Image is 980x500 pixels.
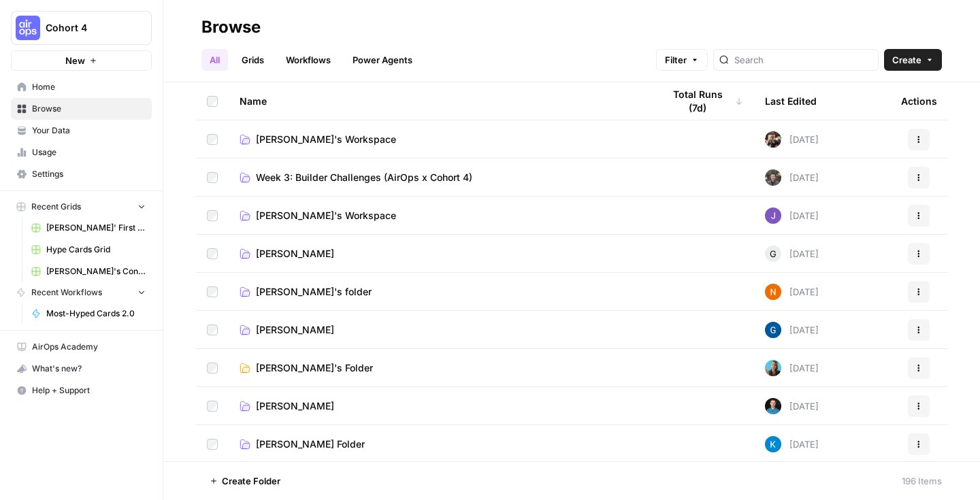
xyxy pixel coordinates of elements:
span: Most-Hyped Cards 2.0 [46,307,146,320]
button: New [11,50,152,71]
a: Settings [11,163,152,185]
img: Cohort 4 Logo [16,16,40,40]
a: [PERSON_NAME]'s Workspace [240,209,641,222]
img: 7qsignvblt175nrrzn6oexoe40ge [765,398,781,414]
span: Usage [32,146,146,159]
div: [DATE] [765,360,819,376]
button: Create Folder [201,470,289,492]
button: Create [884,49,942,71]
div: Actions [901,82,937,120]
div: Last Edited [765,82,817,120]
span: Recent Grids [31,201,81,213]
a: [PERSON_NAME] [240,399,641,413]
a: Browse [11,98,152,120]
input: Search [734,53,872,67]
a: Usage [11,141,152,163]
a: [PERSON_NAME]'s Content Writer Grid [25,261,152,282]
div: Browse [201,16,261,38]
span: Filter [665,53,687,67]
span: Your Data [32,124,146,137]
span: Help + Support [32,384,146,397]
span: Week 3: Builder Challenges (AirOps x Cohort 4) [256,171,472,184]
img: maow1e9ocotky9esmvpk8ol9rk58 [765,169,781,186]
a: Workflows [278,49,339,71]
span: Home [32,81,146,93]
span: [PERSON_NAME] [256,247,334,261]
span: [PERSON_NAME] Folder [256,437,365,451]
img: jpi2mj6ns58tksswu06lvanbxbq7 [765,207,781,224]
button: Filter [656,49,708,71]
img: 0w3cvrgbxrd2pnctl6iw7m2shyrx [765,360,781,376]
span: Browse [32,103,146,115]
span: [PERSON_NAME]'s Workspace [256,133,396,146]
span: AirOps Academy [32,341,146,353]
a: AirOps Academy [11,336,152,358]
span: Cohort 4 [46,21,128,35]
a: Your Data [11,120,152,141]
a: [PERSON_NAME] [240,323,641,337]
div: Name [240,82,641,120]
img: qd2a6s3w5hfdcqb82ik0wk3no9aw [765,322,781,338]
div: [DATE] [765,284,819,300]
span: Settings [32,168,146,180]
span: [PERSON_NAME]'s Workspace [256,209,396,222]
a: Hype Cards Grid [25,239,152,261]
a: [PERSON_NAME] Folder [240,437,641,451]
span: G [770,247,777,261]
div: [DATE] [765,322,819,338]
span: [PERSON_NAME]' First Flow Grid [46,222,146,234]
button: What's new? [11,358,152,380]
span: Create Folder [222,474,280,488]
div: Total Runs (7d) [663,82,743,120]
div: [DATE] [765,207,819,224]
button: Recent Grids [11,197,152,217]
span: [PERSON_NAME]'s Content Writer Grid [46,265,146,278]
a: [PERSON_NAME]' First Flow Grid [25,217,152,239]
a: [PERSON_NAME]'s folder [240,285,641,299]
div: [DATE] [765,131,819,148]
a: Grids [233,49,272,71]
div: [DATE] [765,436,819,452]
span: [PERSON_NAME] [256,323,334,337]
a: Power Agents [344,49,421,71]
a: Most-Hyped Cards 2.0 [25,303,152,324]
span: [PERSON_NAME] [256,399,334,413]
span: New [65,54,85,67]
div: [DATE] [765,169,819,186]
a: Week 3: Builder Challenges (AirOps x Cohort 4) [240,171,641,184]
div: [DATE] [765,398,819,414]
img: 1qz8yyhxcxooj369xy6o715b8lc4 [765,436,781,452]
a: All [201,49,228,71]
span: Recent Workflows [31,286,102,299]
span: [PERSON_NAME]'s Folder [256,361,373,375]
a: [PERSON_NAME]'s Workspace [240,133,641,146]
span: [PERSON_NAME]'s folder [256,285,372,299]
button: Workspace: Cohort 4 [11,11,152,45]
div: 196 Items [902,474,942,488]
div: What's new? [12,359,151,379]
button: Help + Support [11,380,152,401]
span: Create [892,53,921,67]
span: Hype Cards Grid [46,244,146,256]
a: [PERSON_NAME] [240,247,641,261]
a: [PERSON_NAME]'s Folder [240,361,641,375]
button: Recent Workflows [11,282,152,303]
img: c37vr20y5fudypip844bb0rvyfb7 [765,284,781,300]
img: xy7yhiswqrx12q3pdq9zj20pmca8 [765,131,781,148]
a: Home [11,76,152,98]
div: [DATE] [765,246,819,262]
